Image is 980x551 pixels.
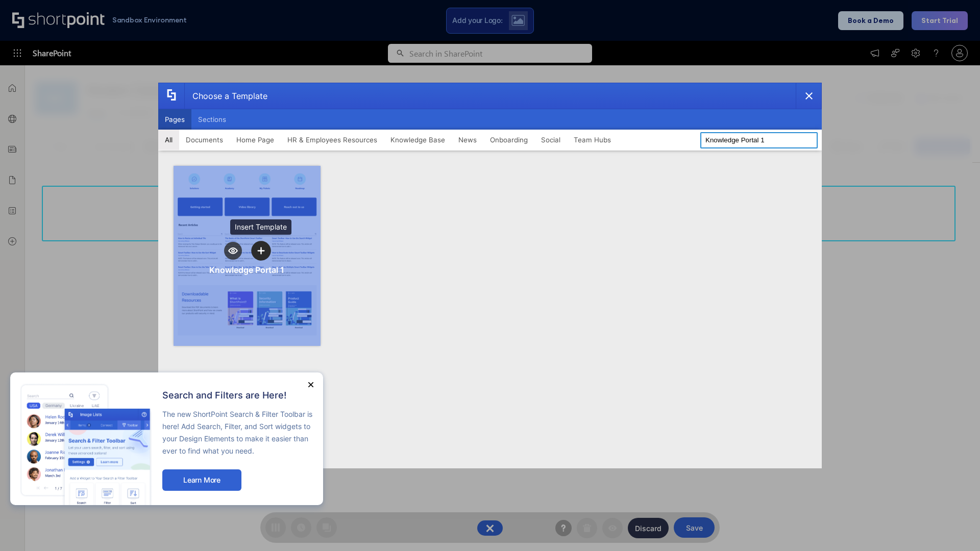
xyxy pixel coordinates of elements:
h2: Search and Filters are Here! [162,390,313,400]
button: HR & Employees Resources [281,130,384,150]
button: Sections [191,109,233,130]
div: template selector [158,83,822,468]
div: Choose a Template [184,83,267,109]
p: The new ShortPoint Search & Filter Toolbar is here! Add Search, Filter, and Sort widgets to your ... [162,408,313,457]
button: Home Page [230,130,281,150]
button: Social [534,130,567,150]
div: Knowledge Portal 1 [209,265,284,275]
button: Onboarding [483,130,534,150]
button: Pages [158,109,191,130]
button: Knowledge Base [384,130,452,150]
button: Learn More [162,469,241,491]
button: News [452,130,483,150]
button: All [158,130,179,150]
button: Documents [179,130,230,150]
input: Search [700,132,818,148]
iframe: Chat Widget [929,502,980,551]
img: new feature image [20,383,152,505]
button: Team Hubs [567,130,618,150]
